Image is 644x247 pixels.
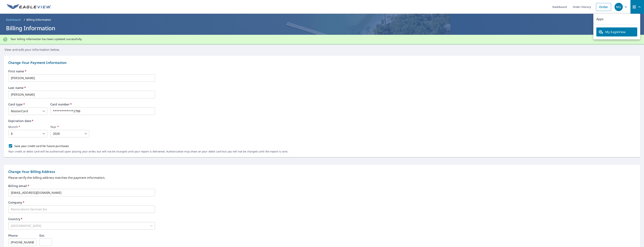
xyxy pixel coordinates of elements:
p: Apps [593,14,640,24]
p: Change Your Billing Address [8,169,636,174]
nav: breadcrumb [5,17,639,23]
p: Billing Information [26,18,51,22]
label: Card type [8,103,47,106]
p: Change Your Payment Information [8,60,636,65]
p: Your billing information has been updated successfully. [11,37,82,41]
label: Ext. [39,234,45,237]
label: Year [50,125,89,128]
div: [GEOGRAPHIC_DATA] [8,222,155,230]
label: Card number [50,103,155,106]
a: Order [596,3,611,11]
span: Dashboard [6,18,21,22]
h1: Billing Information [5,24,639,32]
div: 2028 [50,130,89,137]
label: Month [8,125,47,128]
label: First name [8,70,636,73]
p: Save your credit card for future purchases [14,144,69,148]
label: Billing email [8,184,29,187]
span: My EagleView [599,30,635,34]
div: MG [615,3,623,11]
div: MasterCard [8,107,47,115]
a: Dashboard [5,17,22,23]
label: Country [8,217,23,220]
label: Expiration date [8,119,636,122]
li: / [24,17,25,22]
p: Please verify the billing address matches the payment information. [8,175,636,180]
a: My EagleView [596,27,637,36]
p: Your credit or debit card will be authorized upon placing your order, but will not be charged unt... [8,150,288,153]
img: EV Logo [7,4,51,10]
div: 8 [8,130,47,137]
label: Phone [8,234,18,237]
label: Last name [8,86,636,89]
label: Company [8,201,24,204]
